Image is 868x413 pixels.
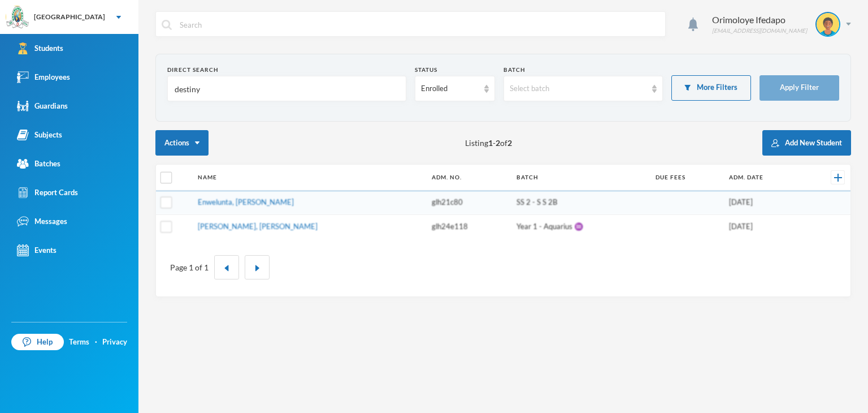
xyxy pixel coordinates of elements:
[95,337,97,348] div: ·
[17,158,60,170] div: Batches
[17,244,57,256] div: Events
[17,216,67,227] div: Messages
[170,261,209,273] div: Page 1 of 1
[17,42,63,54] div: Students
[510,83,646,94] div: Select batch
[426,165,511,191] th: Adm. No.
[198,197,294,206] a: Enwelunta, [PERSON_NAME]
[465,137,512,149] span: Listing - of
[179,12,659,37] input: Search
[488,138,493,148] b: 1
[511,214,650,238] td: Year 1 - Aquarius ♒️
[167,66,406,74] div: Direct Search
[102,337,127,348] a: Privacy
[650,165,723,191] th: Due Fees
[511,165,650,191] th: Batch
[17,100,68,112] div: Guardians
[34,12,105,22] div: [GEOGRAPHIC_DATA]
[198,222,318,231] a: [PERSON_NAME], [PERSON_NAME]
[762,130,851,156] button: Add New Student
[17,129,62,141] div: Subjects
[671,75,751,101] button: More Filters
[192,165,426,191] th: Name
[6,6,29,29] img: logo
[712,27,807,35] div: [EMAIL_ADDRESS][DOMAIN_NAME]
[511,191,650,215] td: SS 2 - S S 2B
[507,138,512,148] b: 2
[415,66,494,74] div: Status
[69,337,89,348] a: Terms
[155,130,209,156] button: Actions
[723,214,805,238] td: [DATE]
[723,191,805,215] td: [DATE]
[504,66,663,74] div: Batch
[162,20,172,30] img: search
[834,174,842,182] img: +
[426,191,511,215] td: glh21c80
[17,71,70,83] div: Employees
[723,165,805,191] th: Adm. Date
[421,83,478,94] div: Enrolled
[426,214,511,238] td: glh24e118
[17,187,78,199] div: Report Cards
[759,75,839,101] button: Apply Filter
[173,76,400,102] input: Name, Admin No, Phone number, Email Address
[712,13,807,27] div: Orimoloye Ifedapo
[496,138,500,148] b: 2
[817,13,839,36] img: STUDENT
[11,334,64,351] a: Help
